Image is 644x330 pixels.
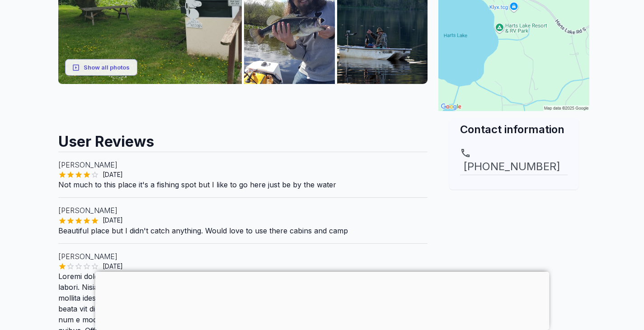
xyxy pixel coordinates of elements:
span: [DATE] [99,262,127,271]
p: [PERSON_NAME] [58,251,428,262]
p: Not much to this place it's a fishing spot but I like to go here just be by the water [58,179,428,190]
button: Show all photos [65,59,137,76]
p: Beautiful place but I didn't catch anything. Would love to use there cabins and camp [58,225,428,236]
span: [DATE] [99,170,127,179]
a: [PHONE_NUMBER] [460,148,568,175]
h2: User Reviews [58,125,428,152]
span: [DATE] [99,216,127,225]
iframe: Advertisement [438,190,589,315]
iframe: Advertisement [58,84,428,125]
h2: Contact information [460,122,568,137]
p: [PERSON_NAME] [58,205,428,216]
p: [PERSON_NAME] [58,159,428,170]
iframe: Advertisement [95,272,549,328]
